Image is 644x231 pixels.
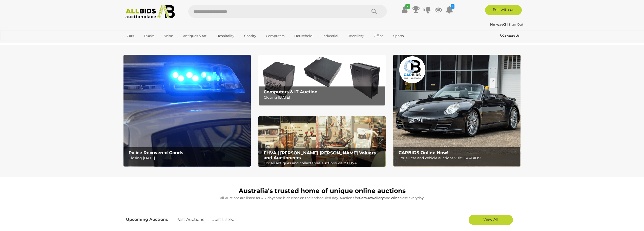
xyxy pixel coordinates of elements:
[485,5,522,15] a: Sell with us
[393,55,521,167] img: CARBIDS Online Now!
[123,40,166,48] a: [GEOGRAPHIC_DATA]
[264,150,376,160] b: EHVA | [PERSON_NAME] [PERSON_NAME] Valuers and Auctioneers
[258,116,386,167] a: EHVA | Evans Hastings Valuers and Auctioneers EHVA | [PERSON_NAME] [PERSON_NAME] Valuers and Auct...
[123,32,137,40] a: Cars
[123,5,178,19] img: Allbids.com.au
[161,32,176,40] a: Wine
[291,32,316,40] a: Household
[129,150,183,155] b: Police Recovered Goods
[129,155,248,161] p: Closing [DATE]
[390,32,407,40] a: Sports
[446,5,453,14] a: 1
[370,32,387,40] a: Office
[209,212,238,227] a: Just Listed
[451,4,454,9] i: 1
[319,32,342,40] a: Industrial
[367,196,384,200] strong: Jewellery
[123,55,251,167] img: Police Recovered Goods
[469,215,513,225] a: View All
[258,116,386,167] img: EHVA | Evans Hastings Valuers and Auctioneers
[126,212,172,227] a: Upcoming Auctions
[264,160,383,166] p: For all antiques and collectables auctions visit: EHVA
[123,55,251,167] a: Police Recovered Goods Police Recovered Goods Closing [DATE]
[263,32,288,40] a: Computers
[359,196,367,200] strong: Cars
[173,212,208,227] a: Past Auctions
[126,195,518,201] p: All Auctions are listed for 4-7 days and bids close on their scheduled day. Auctions for , and cl...
[362,5,387,18] button: Search
[483,217,498,222] span: View All
[140,32,158,40] a: Trucks
[393,55,521,167] a: CARBIDS Online Now! CARBIDS Online Now! For all car and vehicle auctions visit: CARBIDS!
[126,187,518,194] h1: Australia's trusted home of unique online auctions
[180,32,210,40] a: Antiques & Art
[500,33,521,39] a: Contact Us
[399,155,518,161] p: For all car and vehicle auctions visit: CARBIDS!
[258,55,386,106] img: Computers & IT Auction
[490,22,507,26] a: No way
[264,94,383,101] p: Closing [DATE]
[509,22,523,26] a: Sign Out
[264,89,318,94] b: Computers & IT Auction
[490,22,506,26] strong: No way
[390,196,400,200] strong: Wine
[507,22,508,26] span: |
[241,32,259,40] a: Charity
[213,32,238,40] a: Hospitality
[401,5,409,14] a: ✔
[405,4,410,9] i: ✔
[500,34,519,38] b: Contact Us
[345,32,367,40] a: Jewellery
[258,55,386,106] a: Computers & IT Auction Computers & IT Auction Closing [DATE]
[399,150,448,155] b: CARBIDS Online Now!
